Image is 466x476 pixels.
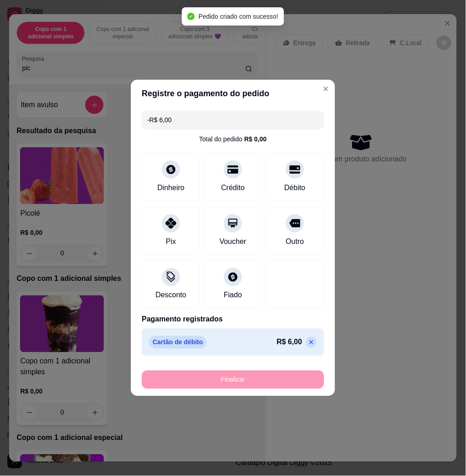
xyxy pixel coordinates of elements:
[285,182,305,193] div: Débito
[319,82,333,96] button: Close
[155,290,186,301] div: Desconto
[277,337,302,348] p: R$ 6,00
[142,314,324,325] p: Pagamento registrados
[199,135,267,144] div: Total do pedido
[198,13,278,20] span: Pedido criado com sucesso!
[220,236,247,247] div: Voucher
[286,236,304,247] div: Outro
[166,236,176,247] div: Pix
[187,13,195,20] span: check-circle
[244,135,267,144] div: R$ 0,00
[224,290,242,301] div: Fiado
[221,182,245,193] div: Crédito
[131,80,335,107] header: Registre o pagamento do pedido
[147,111,319,129] input: Ex.: hambúrguer de cordeiro
[157,182,185,193] div: Dinheiro
[149,336,207,349] p: Cartão de débito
